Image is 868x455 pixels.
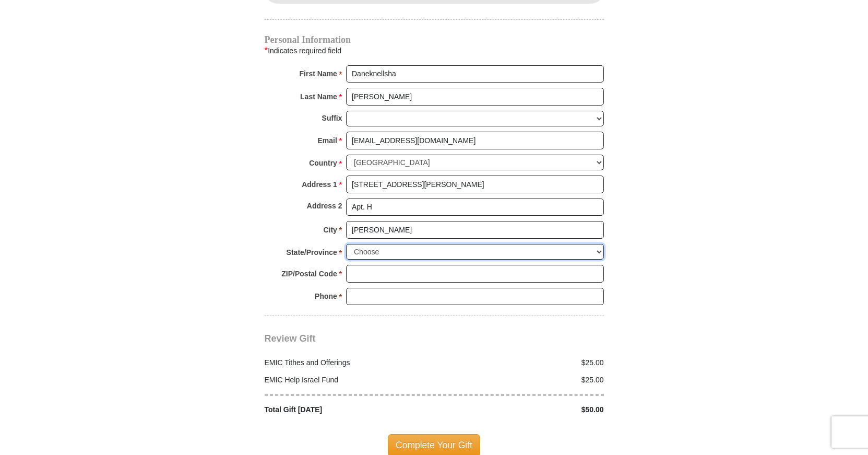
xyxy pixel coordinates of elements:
div: EMIC Help Israel Fund [259,375,434,386]
strong: Address 1 [302,177,337,192]
div: Total Gift [DATE] [259,404,434,415]
strong: Suffix [322,111,342,125]
strong: Email [318,133,337,148]
div: $25.00 [434,375,610,386]
strong: Address 2 [307,199,342,213]
span: Review Gift [265,333,316,344]
strong: First Name [300,66,337,81]
strong: Phone [315,289,337,304]
strong: State/Province [287,245,337,260]
strong: ZIP/Postal Code [281,266,337,281]
div: $25.00 [434,357,610,368]
div: EMIC Tithes and Offerings [259,357,434,368]
h4: Personal Information [265,36,604,44]
strong: Last Name [300,89,337,104]
strong: City [323,223,337,237]
strong: Country [309,156,337,170]
div: Indicates required field [265,44,604,57]
div: $50.00 [434,404,610,415]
